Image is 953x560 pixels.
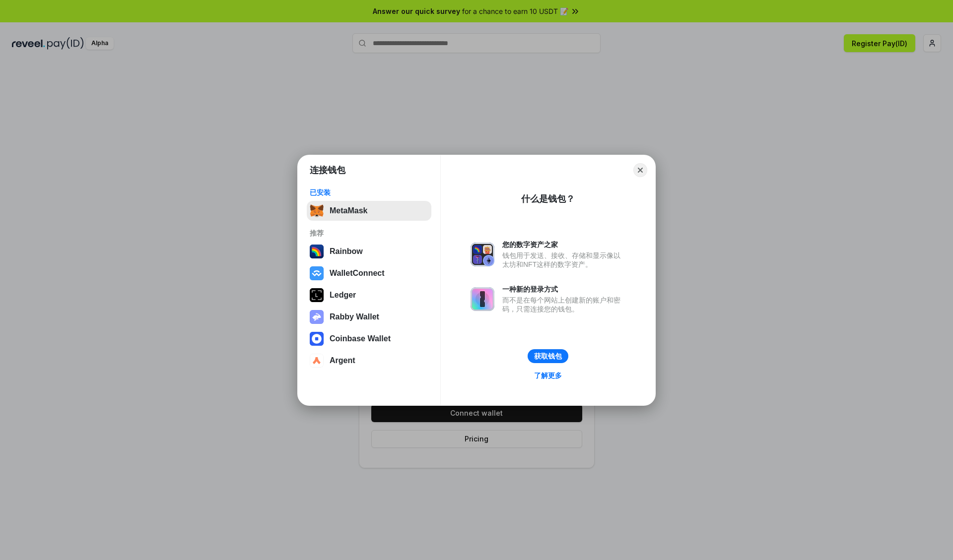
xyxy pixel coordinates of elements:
[502,251,625,269] div: 钱包用于发送、接收、存储和显示像以太坊和NFT这样的数字资产。
[330,247,363,256] div: Rainbow
[310,288,324,302] img: svg+xml,%3Csvg%20xmlns%3D%22http%3A%2F%2Fwww.w3.org%2F2000%2Fsvg%22%20width%3D%2228%22%20height%3...
[633,163,647,177] button: Close
[534,371,562,380] div: 了解更多
[528,349,568,363] button: 获取钱包
[502,240,625,249] div: 您的数字资产之家
[310,229,428,238] div: 推荐
[330,356,355,365] div: Argent
[307,351,431,371] button: Argent
[330,269,385,278] div: WalletConnect
[330,334,391,343] div: Coinbase Wallet
[310,188,428,197] div: 已安装
[310,204,324,218] img: svg+xml,%3Csvg%20fill%3D%22none%22%20height%3D%2233%22%20viewBox%3D%220%200%2035%2033%22%20width%...
[502,296,625,313] div: 而不是在每个网站上创建新的账户和密码，只需连接您的钱包。
[307,201,431,221] button: MetaMask
[307,263,431,283] button: WalletConnect
[471,287,494,311] img: svg+xml,%3Csvg%20xmlns%3D%22http%3A%2F%2Fwww.w3.org%2F2000%2Fsvg%22%20fill%3D%22none%22%20viewBox...
[502,285,625,294] div: 一种新的登录方式
[330,206,367,215] div: MetaMask
[307,285,431,305] button: Ledger
[307,307,431,327] button: Rabby Wallet
[330,291,356,300] div: Ledger
[310,310,324,324] img: svg+xml,%3Csvg%20xmlns%3D%22http%3A%2F%2Fwww.w3.org%2F2000%2Fsvg%22%20fill%3D%22none%22%20viewBox...
[307,329,431,349] button: Coinbase Wallet
[330,312,379,321] div: Rabby Wallet
[471,243,494,266] img: svg+xml,%3Csvg%20xmlns%3D%22http%3A%2F%2Fwww.w3.org%2F2000%2Fsvg%22%20fill%3D%22none%22%20viewBox...
[310,164,345,176] h1: 连接钱包
[528,369,568,382] a: 了解更多
[310,332,324,346] img: svg+xml,%3Csvg%20width%3D%2228%22%20height%3D%2228%22%20viewBox%3D%220%200%2028%2028%22%20fill%3D...
[310,245,324,258] img: svg+xml,%3Csvg%20width%3D%22120%22%20height%3D%22120%22%20viewBox%3D%220%200%20120%20120%22%20fil...
[310,354,324,368] img: svg+xml,%3Csvg%20width%3D%2228%22%20height%3D%2228%22%20viewBox%3D%220%200%2028%2028%22%20fill%3D...
[310,266,324,280] img: svg+xml,%3Csvg%20width%3D%2228%22%20height%3D%2228%22%20viewBox%3D%220%200%2028%2028%22%20fill%3D...
[534,352,562,361] div: 获取钱包
[307,242,431,261] button: Rainbow
[521,193,575,205] div: 什么是钱包？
